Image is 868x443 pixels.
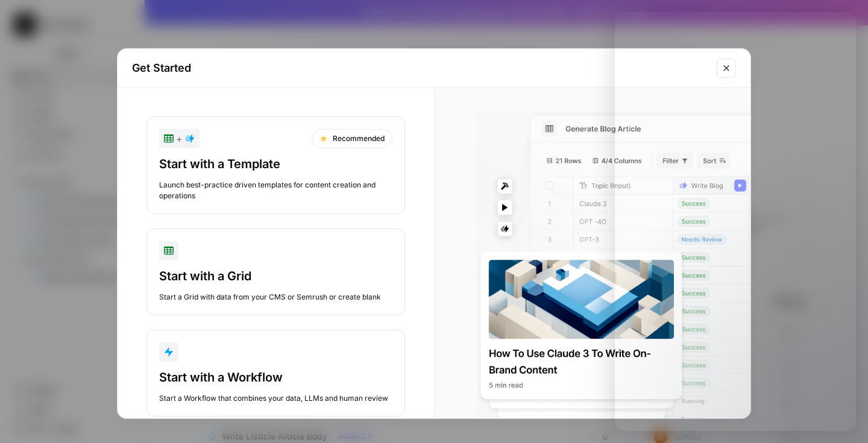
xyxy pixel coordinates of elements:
div: Start a Workflow that combines your data, LLMs and human review [159,393,392,404]
iframe: Intercom live chat [615,12,856,431]
div: Start a Grid with data from your CMS or Semrush or create blank [159,292,392,303]
div: + [164,131,195,146]
div: Start with a Grid [159,268,392,284]
button: Start with a WorkflowStart a Workflow that combines your data, LLMs and human review [146,330,405,416]
div: Launch best-practice driven templates for content creation and operations [159,180,392,201]
div: Start with a Workflow [159,369,392,386]
button: +RecommendedStart with a TemplateLaunch best-practice driven templates for content creation and o... [146,116,405,214]
div: Recommended [312,129,392,148]
h2: Get Started [132,60,709,77]
div: Start with a Template [159,156,392,172]
button: Start with a GridStart a Grid with data from your CMS or Semrush or create blank [146,228,405,315]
